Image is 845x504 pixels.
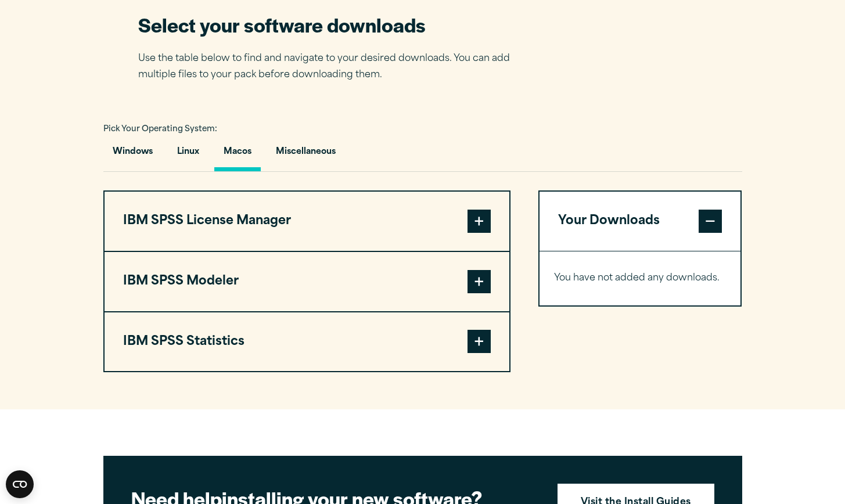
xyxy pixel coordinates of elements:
[138,12,527,38] h2: Select your software downloads
[105,192,509,251] button: IBM SPSS License Manager
[554,270,727,287] p: You have not added any downloads.
[6,470,34,498] button: Open CMP widget
[105,312,509,372] button: IBM SPSS Statistics
[540,251,741,305] div: Your Downloads
[168,138,208,171] button: Linux
[103,138,162,171] button: Windows
[103,125,217,133] span: Pick Your Operating System:
[138,51,527,84] p: Use the table below to find and navigate to your desired downloads. You can add multiple files to...
[540,192,741,251] button: Your Downloads
[267,138,345,171] button: Miscellaneous
[214,138,261,171] button: Macos
[105,252,509,311] button: IBM SPSS Modeler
